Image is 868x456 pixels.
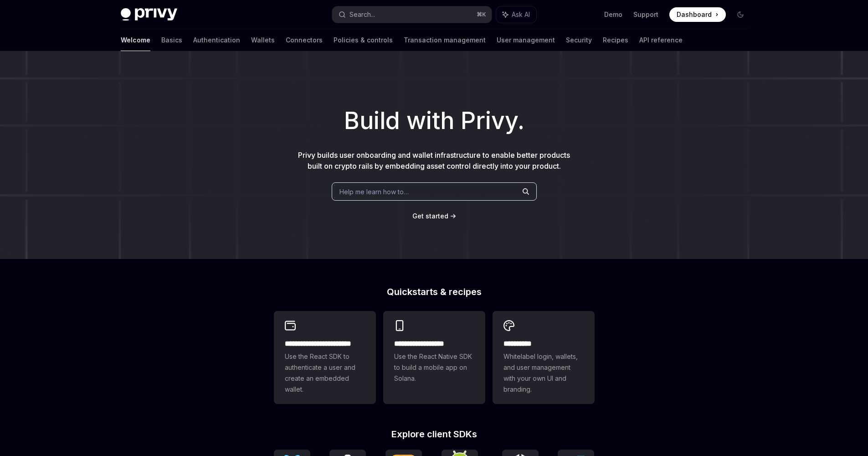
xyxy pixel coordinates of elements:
[566,29,592,51] a: Security
[251,29,275,51] a: Wallets
[603,29,628,51] a: Recipes
[121,8,177,21] img: dark logo
[677,10,712,19] span: Dashboard
[404,29,486,51] a: Transaction management
[394,351,474,384] span: Use the React Native SDK to build a mobile app on Solana.
[477,11,486,18] span: ⌘ K
[633,10,658,19] a: Support
[669,7,726,22] a: Dashboard
[121,29,150,51] a: Welcome
[285,351,365,395] span: Use the React SDK to authenticate a user and create an embedded wallet.
[334,29,393,51] a: Policies & controls
[332,6,492,23] button: Search...⌘K
[733,7,748,22] button: Toggle dark mode
[496,6,536,23] button: Ask AI
[339,187,409,197] span: Help me learn how to…
[286,29,323,51] a: Connectors
[274,430,595,439] h2: Explore client SDKs
[193,29,240,51] a: Authentication
[604,10,622,19] a: Demo
[161,29,182,51] a: Basics
[15,103,853,139] h1: Build with Privy.
[383,311,485,404] a: **** **** **** ***Use the React Native SDK to build a mobile app on Solana.
[493,311,595,404] a: **** *****Whitelabel login, wallets, and user management with your own UI and branding.
[412,212,448,220] span: Get started
[512,10,530,19] span: Ask AI
[412,212,448,221] a: Get started
[503,351,584,395] span: Whitelabel login, wallets, and user management with your own UI and branding.
[639,29,683,51] a: API reference
[497,29,555,51] a: User management
[298,150,570,171] span: Privy builds user onboarding and wallet infrastructure to enable better products built on crypto ...
[349,9,375,20] div: Search...
[274,287,595,296] h2: Quickstarts & recipes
